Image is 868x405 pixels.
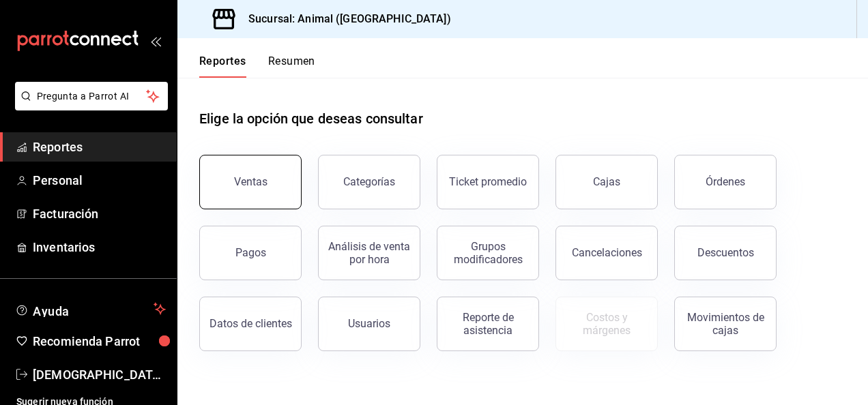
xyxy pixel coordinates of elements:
[437,155,539,209] button: Ticket promedio
[237,11,451,27] h3: Sucursal: Animal ([GEOGRAPHIC_DATA])
[593,175,620,188] div: Cajas
[209,317,292,330] div: Datos de clientes
[199,297,302,351] button: Datos de clientes
[437,297,539,351] button: Reporte de asistencia
[199,108,423,129] h1: Elige la opción que deseas consultar
[199,155,302,209] button: Ventas
[318,297,420,351] button: Usuarios
[697,246,754,259] div: Descuentos
[234,175,267,188] div: Ventas
[15,82,168,110] button: Pregunta a Parrot AI
[327,240,411,266] div: Análisis de venta por hora
[33,301,148,317] span: Ayuda
[674,155,777,209] button: Órdenes
[33,365,166,384] span: [DEMOGRAPHIC_DATA][PERSON_NAME]
[706,175,745,188] div: Órdenes
[33,138,166,156] span: Reportes
[449,175,527,188] div: Ticket promedio
[564,311,649,337] div: Costos y márgenes
[446,240,530,266] div: Grupos modificadores
[555,226,658,280] button: Cancelaciones
[446,311,530,337] div: Reporte de asistencia
[437,226,539,280] button: Grupos modificadores
[572,246,642,259] div: Cancelaciones
[33,205,166,223] span: Facturación
[10,99,168,113] a: Pregunta a Parrot AI
[268,55,315,78] button: Resumen
[235,246,266,259] div: Pagos
[674,226,777,280] button: Descuentos
[674,297,777,351] button: Movimientos de cajas
[33,332,166,350] span: Recomienda Parrot
[33,171,166,190] span: Personal
[555,155,658,209] button: Cajas
[318,226,420,280] button: Análisis de venta por hora
[318,155,420,209] button: Categorías
[37,89,147,104] span: Pregunta a Parrot AI
[199,226,302,280] button: Pagos
[343,175,395,188] div: Categorías
[555,297,658,351] button: Contrata inventarios para ver este reporte
[199,55,246,78] button: Reportes
[348,317,390,330] div: Usuarios
[33,238,166,256] span: Inventarios
[683,311,768,337] div: Movimientos de cajas
[199,55,315,78] div: navigation tabs
[150,35,161,46] button: open_drawer_menu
